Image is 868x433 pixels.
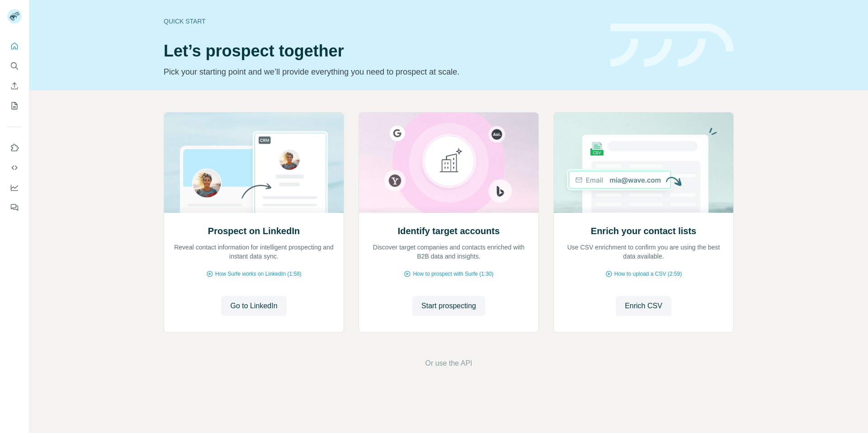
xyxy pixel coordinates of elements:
h1: Let’s prospect together [164,42,599,60]
button: Start prospecting [412,296,485,316]
img: Identify target accounts [359,113,539,213]
button: My lists [7,98,22,114]
p: Use CSV enrichment to confirm you are using the best data available. [563,243,724,261]
img: banner [610,24,734,67]
button: Go to LinkedIn [221,296,286,316]
p: Reveal contact information for intelligent prospecting and instant data sync. [173,243,335,261]
span: Go to LinkedIn [230,301,277,311]
h2: Enrich your contact lists [591,225,696,237]
button: Enrich CSV [7,78,22,94]
img: Enrich your contact lists [553,113,734,213]
h2: Identify target accounts [398,225,500,237]
button: Search [7,58,22,74]
img: Prospect on LinkedIn [164,113,344,213]
h2: Prospect on LinkedIn [208,225,300,237]
button: Feedback [7,199,22,216]
p: Discover target companies and contacts enriched with B2B data and insights. [368,243,529,261]
button: Or use the API [425,358,472,369]
button: Enrich CSV [616,296,671,316]
p: Pick your starting point and we’ll provide everything you need to prospect at scale. [164,66,599,78]
span: How to prospect with Surfe (1:30) [413,270,493,278]
span: How Surfe works on LinkedIn (1:58) [215,270,302,278]
button: Quick start [7,38,22,54]
div: Quick start [164,17,599,26]
span: Start prospecting [421,301,476,311]
button: Use Surfe API [7,160,22,176]
button: Use Surfe on LinkedIn [7,140,22,156]
button: Dashboard [7,179,22,196]
span: How to upload a CSV (2:59) [614,270,682,278]
span: Enrich CSV [625,301,662,311]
